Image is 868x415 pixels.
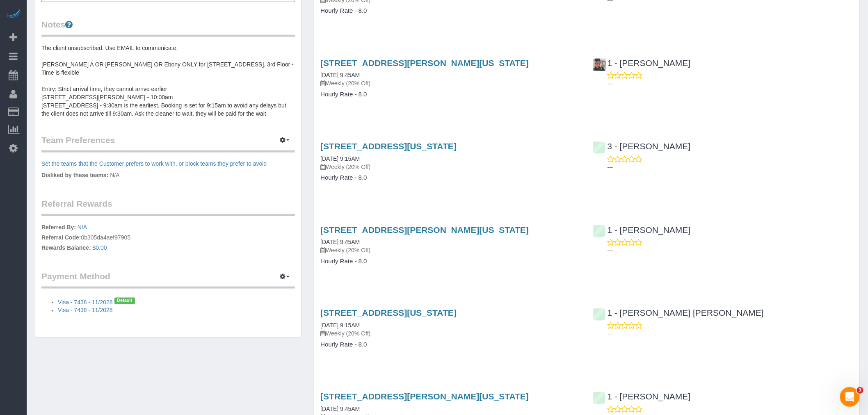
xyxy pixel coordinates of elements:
[320,72,360,78] a: [DATE] 9:45AM
[320,246,580,254] p: Weekly (20% Off)
[320,406,360,413] a: [DATE] 9:45AM
[594,59,606,71] img: 1 - Marlenyn Robles
[320,392,529,401] a: [STREET_ADDRESS][PERSON_NAME][US_STATE]
[41,44,295,118] pre: The client unsubscribed. Use EMAIL to communicate. [PERSON_NAME] A OR [PERSON_NAME] OR Ebony ONLY...
[840,387,860,407] iframe: Intercom live chat
[320,58,529,68] a: [STREET_ADDRESS][PERSON_NAME][US_STATE]
[593,58,691,68] a: 1 - [PERSON_NAME]
[320,225,529,235] a: [STREET_ADDRESS][PERSON_NAME][US_STATE]
[114,298,135,304] span: Default
[41,18,295,37] legend: Notes
[320,155,360,162] a: [DATE] 9:15AM
[320,7,580,14] h4: Hourly Rate - 8.0
[320,141,457,151] a: [STREET_ADDRESS][US_STATE]
[593,225,691,235] a: 1 - [PERSON_NAME]
[93,244,107,251] a: $0.00
[608,80,853,88] p: ---
[41,223,76,231] label: Referred By:
[608,330,853,338] p: ---
[320,163,580,171] p: Weekly (20% Off)
[608,246,853,255] p: ---
[320,239,360,245] a: [DATE] 9:45AM
[320,91,580,98] h4: Hourly Rate - 8.0
[41,244,91,252] label: Rewards Balance:
[593,141,691,151] a: 3 - [PERSON_NAME]
[608,163,853,171] p: ---
[320,308,457,318] a: [STREET_ADDRESS][US_STATE]
[58,299,113,306] a: Visa - 7438 - 11/2028
[41,134,295,153] legend: Team Preferences
[857,387,863,394] span: 3
[41,160,267,167] a: Set the teams that the Customer prefers to work with, or block teams they prefer to avoid
[78,224,87,230] a: N/A
[41,270,295,289] legend: Payment Method
[5,8,21,20] img: Automaid Logo
[320,79,580,87] p: Weekly (20% Off)
[41,198,295,216] legend: Referral Rewards
[593,392,691,401] a: 1 - [PERSON_NAME]
[110,172,119,178] span: N/A
[320,330,580,338] p: Weekly (20% Off)
[41,171,108,179] label: Disliked by these teams:
[593,308,764,318] a: 1 - [PERSON_NAME] [PERSON_NAME]
[320,342,580,349] h4: Hourly Rate - 8.0
[41,223,295,254] p: 0b305da4aef97905
[320,174,580,181] h4: Hourly Rate - 8.0
[41,233,81,242] label: Referral Code:
[320,322,360,329] a: [DATE] 9:15AM
[58,307,113,314] a: Visa - 7438 - 11/2028
[320,258,580,265] h4: Hourly Rate - 8.0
